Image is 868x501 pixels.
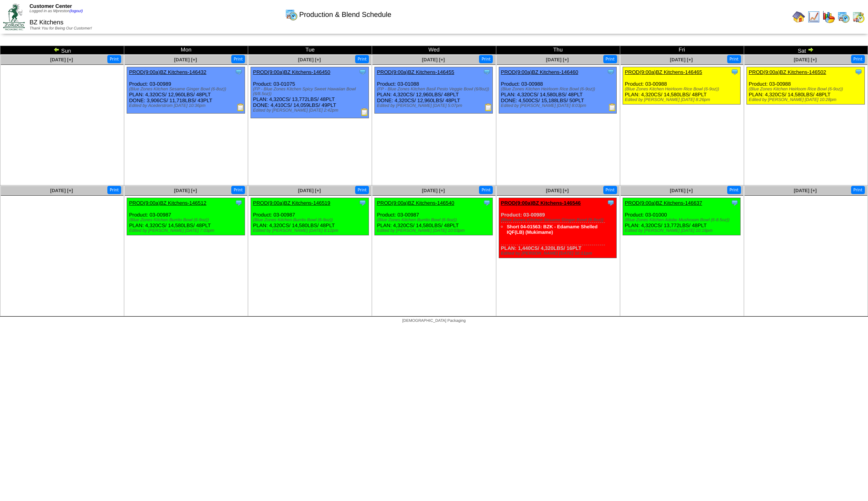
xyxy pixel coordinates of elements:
[670,57,693,62] a: [DATE] [+]
[749,97,864,102] div: Edited by [PERSON_NAME] [DATE] 10:28pm
[129,218,245,222] div: (Blue Zones Kitchen Burrito Bowl (6-9oz))
[851,186,865,194] button: Print
[372,46,496,55] td: Wed
[727,55,741,63] button: Print
[501,218,617,222] div: (Blue Zones Kitchen Sesame Ginger Bowl (6-8oz))
[248,46,372,55] td: Tue
[355,186,369,194] button: Print
[50,188,73,193] a: [DATE] [+]
[749,69,826,75] a: PROD(9:00a)BZ Kitchens-146502
[546,57,569,62] span: [DATE] [+]
[731,68,739,76] img: Tooltip
[807,46,814,53] img: arrowright.gif
[608,103,616,111] img: Production Report
[746,67,864,105] div: Product: 03-00988 PLAN: 4,320CS / 14,580LBS / 48PLT
[546,188,569,193] a: [DATE] [+]
[70,9,83,13] a: (logout)
[623,67,741,105] div: Product: 03-00988 PLAN: 4,320CS / 14,580LBS / 48PLT
[237,103,245,111] img: Production Report
[124,46,248,55] td: Mon
[479,55,493,63] button: Print
[298,188,321,193] a: [DATE] [+]
[129,69,206,75] a: PROD(9:00a)BZ Kitchens-146432
[625,87,741,92] div: (Blue Zones Kitchen Heirloom Rice Bowl (6-9oz))
[496,46,620,55] td: Thu
[625,69,702,75] a: PROD(9:00a)BZ Kitchens-146465
[625,97,741,102] div: Edited by [PERSON_NAME] [DATE] 8:26pm
[127,67,245,114] div: Product: 03-00989 PLAN: 4,320CS / 12,960LBS / 48PLT DONE: 3,906CS / 11,718LBS / 43PLT
[174,188,197,193] a: [DATE] [+]
[402,319,466,323] span: [DEMOGRAPHIC_DATA] Packaging
[361,108,369,116] img: Production Report
[253,228,369,233] div: Edited by [PERSON_NAME] [DATE] 8:12pm
[253,87,369,96] div: (FP - Blue Zones Kitchen Spicy Sweet Hawaiian Bowl (6/8.5oz))
[792,11,805,23] img: home.gif
[29,19,63,26] span: BZ Kitchens
[129,228,245,233] div: Edited by [PERSON_NAME] [DATE] 7:03pm
[501,87,617,92] div: (Blue Zones Kitchen Heirloom Rice Bowl (6-9oz))
[377,228,492,233] div: Edited by [PERSON_NAME] [DATE] 10:03pm
[29,26,92,31] span: Thank You for Being Our Customer!
[501,200,581,206] a: PROD(9:00a)BZ Kitchens-146546
[483,199,491,207] img: Tooltip
[107,55,121,63] button: Print
[837,11,850,23] img: calendarprod.gif
[127,198,245,235] div: Product: 03-00987 PLAN: 4,320CS / 14,580LBS / 48PLT
[377,218,492,222] div: (Blue Zones Kitchen Burrito Bowl (6-9oz))
[298,57,321,62] a: [DATE] [+]
[251,67,369,118] div: Product: 03-01075 PLAN: 4,320CS / 13,772LBS / 48PLT DONE: 4,410CS / 14,059LBS / 49PLT
[670,188,693,193] a: [DATE] [+]
[855,68,862,76] img: Tooltip
[107,186,121,194] button: Print
[620,46,744,55] td: Fri
[744,46,868,55] td: Sat
[625,200,702,206] a: PROD(9:00a)BZ Kitchens-146637
[485,103,492,111] img: Production Report
[422,57,445,62] a: [DATE] [+]
[355,55,369,63] button: Print
[507,224,598,235] a: Short 04-01563: BZK - Edamame Shelled IQF(LB) (Mukimame)
[253,218,369,222] div: (Blue Zones Kitchen Burrito Bowl (6-9oz))
[727,186,741,194] button: Print
[129,87,245,92] div: (Blue Zones Kitchen Sesame Ginger Bowl (6-8oz))
[375,67,493,114] div: Product: 03-01088 PLAN: 4,320CS / 12,960LBS / 48PLT DONE: 4,320CS / 12,960LBS / 48PLT
[377,103,492,108] div: Edited by [PERSON_NAME] [DATE] 5:07pm
[607,199,615,207] img: Tooltip
[501,103,617,108] div: Edited by [PERSON_NAME] [DATE] 8:03pm
[422,188,445,193] a: [DATE] [+]
[129,103,245,108] div: Edited by Acederstrom [DATE] 10:36pm
[377,87,492,92] div: (FP - Blue Zones Kitchen Basil Pesto Veggie Bowl (6/8oz))
[50,57,73,62] span: [DATE] [+]
[794,188,816,193] a: [DATE] [+]
[807,11,820,23] img: line_graph.gif
[231,186,245,194] button: Print
[299,11,391,19] span: Production & Blend Schedule
[822,11,835,23] img: graph.gif
[0,46,124,55] td: Sun
[603,186,617,194] button: Print
[852,11,865,23] img: calendarinout.gif
[359,68,367,76] img: Tooltip
[501,69,579,75] a: PROD(9:00a)BZ Kitchens-146460
[129,200,206,206] a: PROD(9:00a)BZ Kitchens-146512
[29,9,83,13] span: Logged in as Mpreston
[29,3,72,9] span: Customer Center
[499,67,617,114] div: Product: 03-00988 PLAN: 4,320CS / 14,580LBS / 48PLT DONE: 4,500CS / 15,188LBS / 50PLT
[731,199,739,207] img: Tooltip
[483,68,491,76] img: Tooltip
[623,198,741,235] div: Product: 03-01000 PLAN: 4,320CS / 13,772LBS / 48PLT
[625,228,741,233] div: Edited by [PERSON_NAME] [DATE] 10:19pm
[3,4,25,30] img: ZoRoCo_Logo(Green%26Foil)%20jpg.webp
[794,57,816,62] a: [DATE] [+]
[174,57,197,62] span: [DATE] [+]
[377,200,454,206] a: PROD(9:00a)BZ Kitchens-146540
[501,251,617,256] div: Edited by [PERSON_NAME] [DATE] 10:11pm
[375,198,493,235] div: Product: 03-00987 PLAN: 4,320CS / 14,580LBS / 48PLT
